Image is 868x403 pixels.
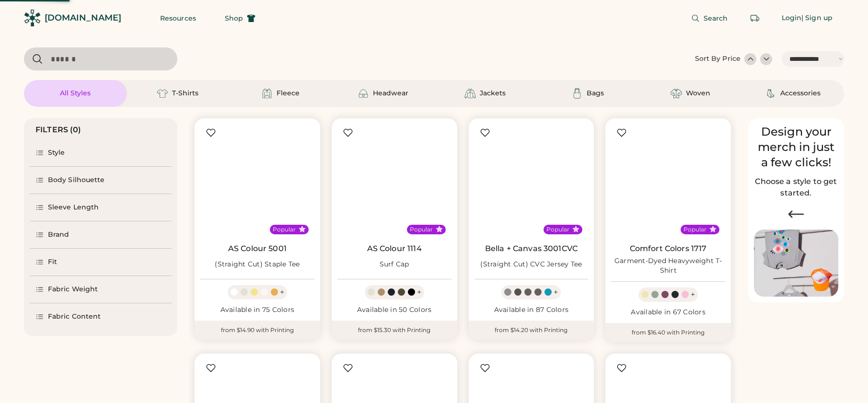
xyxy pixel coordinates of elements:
a: Comfort Colors 1717 [630,244,707,253]
div: T-Shirts [172,89,198,98]
div: Headwear [373,89,408,98]
div: (Straight Cut) Staple Tee [215,260,300,269]
a: AS Colour 1114 [367,244,422,253]
img: Accessories Icon [765,88,776,99]
div: Popular [683,226,706,233]
span: Shop [225,15,243,22]
div: Popular [546,226,569,233]
img: Headwear Icon [358,88,369,99]
div: Popular [273,226,296,233]
div: FILTERS (0) [35,124,81,136]
div: Fit [48,257,57,267]
div: | Sign up [801,13,833,23]
div: Available in 87 Colors [475,305,589,315]
a: Bella + Canvas 3001CVC [485,244,578,253]
img: AS Colour 1114 Surf Cap [337,124,451,238]
div: Bags [587,89,604,98]
div: Style [48,148,65,158]
div: Brand [48,230,69,240]
button: Shop [213,9,267,28]
span: Search [704,15,728,22]
a: AS Colour 5001 [228,244,287,253]
div: All Styles [60,89,91,98]
div: Body Silhouette [48,175,105,185]
div: from $15.30 with Printing [332,321,457,340]
img: Bags Icon [571,88,583,99]
div: Available in 67 Colors [611,308,725,317]
div: Jackets [480,89,506,98]
img: T-Shirts Icon [157,88,168,99]
img: Fleece Icon [261,88,273,99]
button: Retrieve an order [745,9,764,28]
div: Sleeve Length [48,203,99,212]
button: Resources [149,9,208,28]
button: Popular Style [299,226,306,233]
div: (Straight Cut) CVC Jersey Tee [480,260,582,269]
div: Fleece [277,89,300,98]
div: Available in 50 Colors [337,305,451,315]
img: Woven Icon [671,88,682,99]
img: Rendered Logo - Screens [24,10,41,26]
div: Fabric Content [48,312,101,322]
img: Comfort Colors 1717 Garment-Dyed Heavyweight T-Shirt [611,124,725,238]
div: + [417,287,421,298]
div: Sort By Price [695,54,741,64]
img: AS Colour 5001 (Straight Cut) Staple Tee [200,124,314,238]
button: Search [680,9,740,28]
h2: Choose a style to get started. [754,176,838,199]
img: BELLA + CANVAS 3001CVC (Straight Cut) CVC Jersey Tee [475,124,589,238]
div: Popular [410,226,433,233]
div: Design your merch in just a few clicks! [754,124,838,170]
button: Popular Style [709,226,717,233]
div: from $14.20 with Printing [469,321,594,340]
div: from $16.40 with Printing [605,323,731,342]
div: Fabric Weight [48,285,98,294]
div: Login [782,13,802,23]
div: + [691,289,695,300]
button: Popular Style [572,226,579,233]
button: Popular Style [436,226,443,233]
div: Available in 75 Colors [200,305,314,315]
img: Jackets Icon [464,88,476,99]
div: Woven [686,89,710,98]
div: Accessories [780,89,821,98]
div: [DOMAIN_NAME] [45,12,121,24]
img: Image of Lisa Congdon Eye Print on T-Shirt and Hat [754,230,838,297]
div: from $14.90 with Printing [195,321,320,340]
iframe: Front Chat [822,360,864,401]
div: Surf Cap [380,260,409,269]
div: Garment-Dyed Heavyweight T-Shirt [611,256,725,276]
div: + [280,287,284,298]
div: + [554,287,558,298]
